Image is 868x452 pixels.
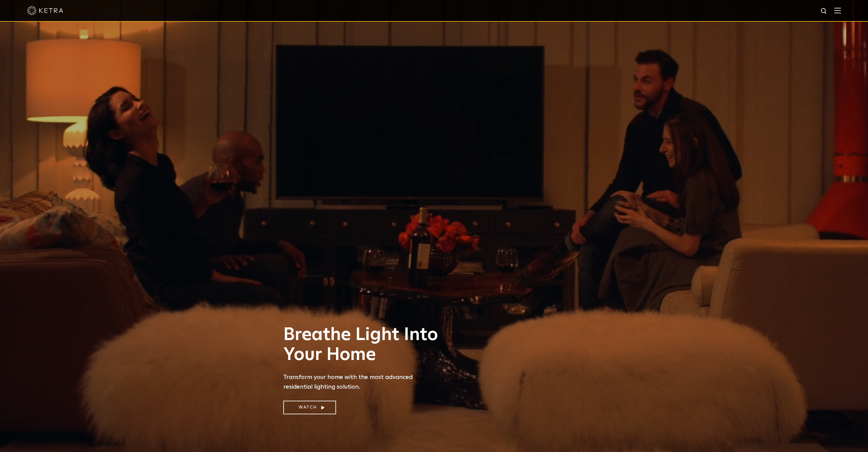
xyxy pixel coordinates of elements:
[283,325,443,365] h1: Breathe Light Into Your Home
[820,8,828,15] img: search icon
[283,401,336,414] a: Watch
[834,8,841,13] img: Hamburger%20Nav.svg
[283,372,443,392] p: Transform your home with the most advanced residential lighting solution.
[27,6,63,15] img: ketra-logo-2019-white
